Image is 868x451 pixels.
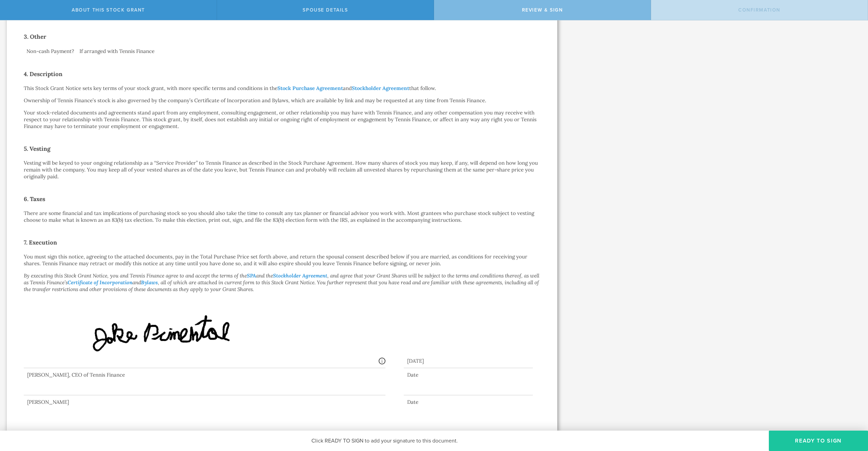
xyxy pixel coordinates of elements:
h2: 7. Execution [24,237,540,248]
td: If arranged with Tennis Finance [77,48,540,55]
h2: 4. Description [24,69,540,79]
img: cYmkhAAAAAElFTkSuQmCC [27,302,275,369]
td: Non-cash Payment? [24,48,77,55]
em: By executing this Stock Grant Notice, you and Tennis Finance agree to and accept the terms of the... [24,272,539,292]
p: This Stock Grant Notice sets key terms of your stock grant, with more specific terms and conditio... [24,85,540,92]
div: Date [404,399,533,405]
a: SPA [247,272,256,279]
span: Spouse Details [303,7,348,13]
p: Ownership of Tennis Finance’s stock is also governed by the company’s Certificate of Incorporatio... [24,97,540,104]
a: Stockholder Agreement [352,85,409,91]
h2: 5. Vesting [24,143,540,154]
h2: 6. Taxes [24,194,540,204]
span: About this stock grant [72,7,145,13]
span: Confirmation [738,7,780,13]
p: You must sign this notice, agreeing to the attached documents, pay in the Total Purchase Price se... [24,253,540,267]
p: There are some financial and tax implications of purchasing stock so you should also take the tim... [24,210,540,223]
a: Stockholder Agreement [273,272,327,279]
a: Bylaws [141,279,158,286]
p: Vesting will be keyed to your ongoing relationship as a “Service Provider” to Tennis Finance as d... [24,160,540,180]
a: Stock Purchase Agreement [277,85,343,91]
p: Your stock-related documents and agreements stand apart from any employment, consulting engagemen... [24,109,540,130]
button: Ready to Sign [769,431,868,451]
a: Certificate of Incorporation [68,279,132,286]
h2: 3. Other [24,31,540,42]
div: [DATE] [404,351,533,368]
span: Review & Sign [522,7,563,13]
div: [PERSON_NAME] [24,399,385,405]
span: Click READY TO SIGN to add your signature to this document. [311,437,458,444]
